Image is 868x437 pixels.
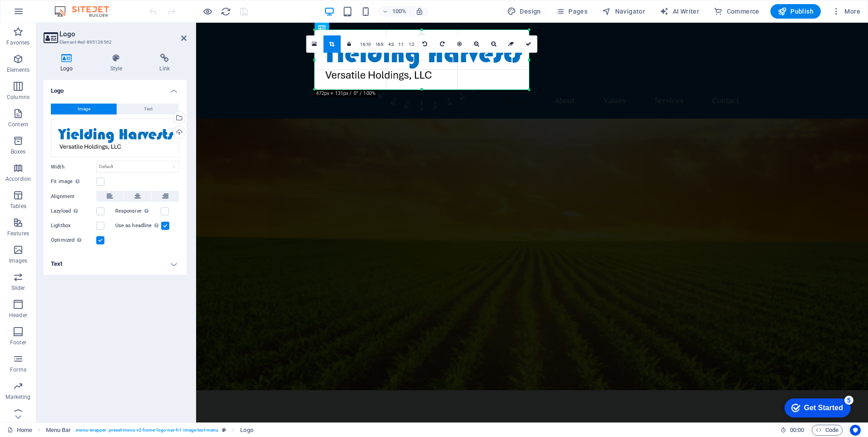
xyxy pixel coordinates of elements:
span: Design [507,7,541,16]
a: Zoom in [468,35,485,53]
a: Center [451,35,468,53]
a: Crop mode [323,35,340,53]
div: Get Started 5 items remaining, 0% complete [7,5,74,24]
p: Accordion [5,175,31,183]
button: Image [51,104,117,114]
button: Usercentrics [850,425,861,436]
p: Header [9,312,27,319]
p: Tables [10,203,26,210]
button: Publish [770,4,821,19]
button: Navigator [598,4,649,19]
h4: Style [94,54,143,73]
button: More [828,4,864,19]
label: Responsive [115,206,161,217]
span: Navigator [602,7,645,16]
a: 4:3 [386,36,396,53]
a: 16:10 [358,36,373,53]
a: Click to cancel selection. Double-click to open Pages [7,425,32,436]
h4: Text [44,253,187,275]
p: Content [8,121,28,128]
span: Publish [778,7,814,16]
a: 16:9 [373,36,386,53]
button: Commerce [710,4,763,19]
h6: 100% [392,6,406,17]
span: AI Writer [660,7,699,16]
span: Text [144,104,153,114]
i: On resize automatically adjust zoom level to fit chosen device. [415,7,424,15]
button: reload [220,6,231,17]
h4: Logo [44,54,94,73]
a: Rotate right 90° [434,35,451,53]
p: Marketing [5,393,30,401]
a: Reset [503,35,520,53]
button: Design [503,4,545,19]
label: Optimized [51,235,96,246]
span: More [832,7,860,16]
label: Alignment [51,191,96,202]
label: Width [51,164,96,169]
a: Zoom out [485,35,503,53]
span: Click to select. Double-click to edit [240,425,253,436]
p: Features [7,230,29,237]
h4: Logo [44,80,187,96]
label: Lightbox [51,220,96,231]
p: Images [9,257,28,264]
span: 00 00 [790,425,804,436]
h3: Element #ed-895128562 [59,38,168,46]
button: 100% [378,6,410,17]
a: 1:2 [406,36,417,53]
span: Code [816,425,838,436]
label: Use as headline [115,220,161,231]
h6: Session time [780,425,804,436]
div: YHLogo-E9fRCJpayI2iLocX00h2Fw.png [51,119,179,158]
span: Click to select. Double-click to edit [46,425,71,436]
p: Forms [10,366,26,373]
p: Boxes [11,148,26,155]
div: 5 [67,2,76,11]
a: 1:1 [396,36,406,53]
span: Image [78,104,90,114]
button: Pages [552,4,591,19]
span: : [796,427,798,433]
nav: breadcrumb [46,425,253,436]
i: This element is a customizable preset [222,427,226,432]
h4: Link [143,54,187,73]
a: Confirm [520,35,537,53]
button: Click here to leave preview mode and continue editing [202,6,213,17]
button: AI Writer [656,4,703,19]
span: Pages [556,7,587,16]
div: Design (Ctrl+Alt+Y) [503,4,545,19]
label: Lazyload [51,206,96,217]
p: Favorites [6,39,30,46]
span: . menu-wrapper .preset-menu-v2-home-logo-nav-h1-image-text-menu [74,425,218,436]
img: Editor Logo [52,6,120,17]
a: Keep aspect ratio [340,35,358,53]
p: Elements [7,66,30,74]
a: Rotate left 90° [416,35,434,53]
button: Text [117,104,179,114]
h2: Logo [59,30,187,38]
button: Code [812,425,843,436]
a: Select files from the file manager, stock photos, or upload file(s) [306,35,323,53]
p: Slider [11,284,25,292]
div: Get Started [27,10,66,18]
label: Fit image [51,176,96,187]
p: Footer [10,339,26,346]
span: Commerce [714,7,759,16]
i: Reload page [221,6,231,17]
p: Columns [7,94,30,101]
